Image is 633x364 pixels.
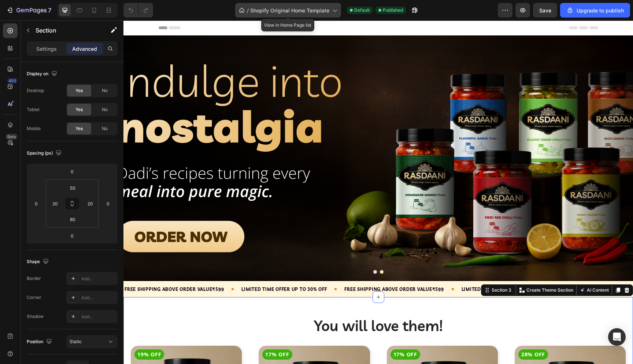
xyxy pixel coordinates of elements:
[81,276,116,282] div: Add...
[75,87,83,94] span: Yes
[66,335,118,348] button: Static
[75,106,83,113] span: Yes
[102,125,108,132] span: No
[403,266,450,273] p: Create Theme Section
[1,266,100,272] span: FREE SHIPPING ABOVE ORDER VALUE 599
[123,3,153,18] div: Undo/Redo
[31,198,42,209] input: 0
[27,275,41,282] div: Border
[102,106,108,113] span: No
[81,314,116,320] div: Add...
[49,198,60,209] input: 20px
[102,87,108,94] span: No
[5,134,18,140] div: Beta
[27,106,40,113] div: Tablet
[48,6,51,15] p: 7
[395,329,425,339] pre: 28% OFF
[383,7,403,14] span: Published
[7,78,18,84] div: 450
[27,257,50,267] div: Shape
[566,7,624,14] div: Upgrade to publish
[27,313,44,320] div: Shadow
[36,45,57,53] p: Settings
[455,265,487,274] button: AI Content
[267,329,297,339] pre: 17% OFF
[247,7,249,14] span: /
[250,250,253,253] button: Dot
[354,7,370,14] span: Default
[75,125,83,132] span: Yes
[27,337,53,347] div: Position
[533,3,557,18] button: Save
[35,295,475,315] h2: You will love them!
[27,294,41,301] div: Corner
[36,26,96,35] p: Section
[11,329,41,339] pre: 19% OFF
[81,295,116,301] div: Add...
[608,328,626,346] div: Open Intercom Messenger
[3,3,55,18] button: 7
[27,125,41,132] div: Mobile
[103,198,114,209] input: 0
[338,266,423,272] span: LIMITED TIME OFFER UP TO 30% OFF
[70,339,82,344] span: Static
[27,87,44,94] div: Desktop
[65,182,80,193] input: 50px
[89,266,92,272] strong: ₹
[139,329,169,339] pre: 17% OFF
[72,45,97,53] p: Advanced
[65,166,79,177] input: 0
[221,266,320,272] span: FREE SHIPPING ABOVE ORDER VALUE 599
[123,20,633,364] iframe: Design area
[65,230,79,241] input: 0
[367,266,389,273] div: Section 3
[539,7,551,14] span: Save
[27,69,59,79] div: Display on
[309,266,312,272] strong: ₹
[256,250,260,253] button: Dot
[250,7,329,14] span: Shopify Original Home Template
[65,214,80,225] input: 80px
[118,266,203,272] span: LIMITED TIME OFFER UP TO 30% OFF
[85,198,96,209] input: 20px
[560,3,630,18] button: Upgrade to publish
[27,148,63,158] div: Spacing (px)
